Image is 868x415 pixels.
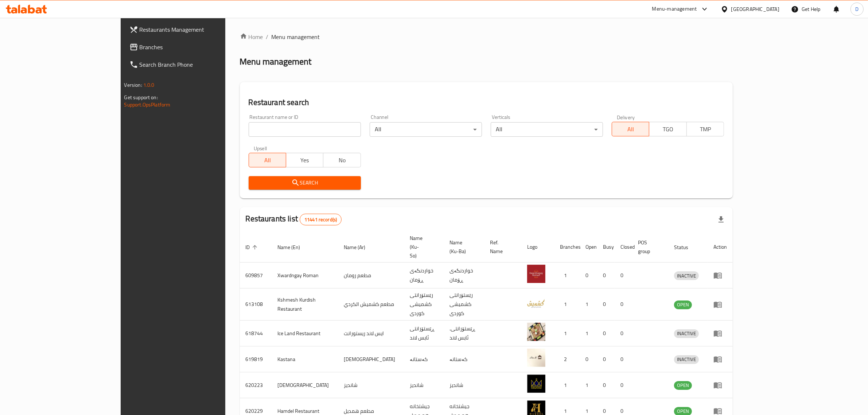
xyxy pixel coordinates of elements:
[674,381,692,389] span: OPEN
[444,288,484,321] td: رێستۆرانتی کشمیشى كوردى
[713,381,727,389] div: Menu
[444,372,484,398] td: شانديز
[597,346,615,372] td: 0
[527,349,545,367] img: Kastana
[615,346,632,372] td: 0
[580,232,597,263] th: Open
[140,60,260,69] span: Search Branch Phone
[615,288,632,321] td: 0
[300,216,341,223] span: 11441 record(s)
[521,232,554,263] th: Logo
[272,32,320,41] span: Menu management
[410,234,435,260] span: Name (Ku-So)
[444,346,484,372] td: کەستانە
[249,122,361,137] input: Search for restaurant name or ID..
[597,321,615,346] td: 0
[580,321,597,346] td: 1
[712,211,730,228] div: Export file
[554,288,580,321] td: 1
[554,232,580,263] th: Branches
[124,21,266,38] a: Restaurants Management
[674,243,698,252] span: Status
[554,321,580,346] td: 1
[527,323,545,341] img: Ice Land Restaurant
[124,100,171,109] a: Support.OpsPlatform
[124,38,266,56] a: Branches
[652,124,684,135] span: TGO
[674,300,692,309] span: OPEN
[286,153,323,167] button: Yes
[124,56,266,73] a: Search Branch Phone
[597,263,615,288] td: 0
[612,122,649,136] button: All
[554,372,580,398] td: 1
[338,346,404,372] td: [DEMOGRAPHIC_DATA]
[674,272,699,280] span: INACTIVE
[143,80,155,90] span: 1.0.0
[597,232,615,263] th: Busy
[580,372,597,398] td: 1
[266,32,269,41] li: /
[580,288,597,321] td: 1
[580,346,597,372] td: 0
[254,146,267,151] label: Upsell
[370,122,482,137] div: All
[615,263,632,288] td: 0
[580,263,597,288] td: 0
[338,321,404,346] td: ايس لاند ريستورانت
[272,372,338,398] td: [DEMOGRAPHIC_DATA]
[338,288,404,321] td: مطعم كشميش الكردي
[246,213,342,225] h2: Restaurants list
[713,300,727,309] div: Menu
[674,329,699,338] span: INACTIVE
[272,263,338,288] td: Xwardngay Roman
[404,346,444,372] td: کەستانە
[344,243,375,252] span: Name (Ar)
[686,122,724,136] button: TMP
[638,238,659,256] span: POS group
[708,232,733,263] th: Action
[249,97,724,108] h2: Restaurant search
[690,124,721,135] span: TMP
[249,153,286,167] button: All
[615,372,632,398] td: 0
[249,176,361,190] button: Search
[674,355,699,364] span: INACTIVE
[278,243,310,252] span: Name (En)
[490,238,513,256] span: Ref. Name
[597,372,615,398] td: 0
[444,263,484,288] td: خواردنگەی ڕۆمان
[289,155,320,166] span: Yes
[240,32,733,41] nav: breadcrumb
[124,93,158,102] span: Get support on:
[617,115,635,120] label: Delivery
[124,80,142,90] span: Version:
[404,372,444,398] td: شانديز
[527,294,545,312] img: Kshmesh Kurdish Restaurant
[527,375,545,393] img: Shandiz
[246,243,260,252] span: ID
[326,155,358,166] span: No
[449,238,476,256] span: Name (Ku-Ba)
[272,321,338,346] td: Ice Land Restaurant
[404,288,444,321] td: رێستۆرانتی کشمیشى كوردى
[615,124,646,135] span: All
[615,232,632,263] th: Closed
[554,346,580,372] td: 2
[300,214,342,225] div: Total records count
[404,321,444,346] td: ڕێستۆرانتی ئایس لاند
[713,329,727,338] div: Menu
[855,5,859,13] span: D
[554,263,580,288] td: 1
[252,155,283,166] span: All
[254,178,355,187] span: Search
[649,122,686,136] button: TGO
[674,300,692,309] div: OPEN
[713,355,727,364] div: Menu
[272,346,338,372] td: Kastana
[404,263,444,288] td: خواردنگەی ڕۆمان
